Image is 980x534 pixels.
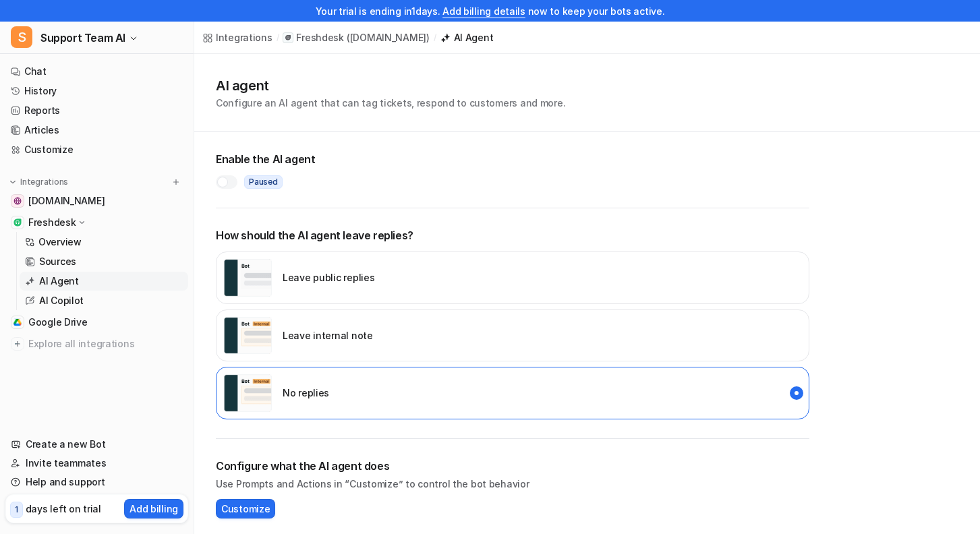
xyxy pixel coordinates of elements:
p: Overview [38,235,82,249]
p: ( [DOMAIN_NAME] ) [347,31,430,44]
p: Leave internal note [283,328,373,343]
span: Support Team AI [40,28,125,47]
h2: Enable the AI agent [216,151,809,167]
a: Chat [5,62,188,81]
a: Add billing details [442,5,525,17]
a: Integrations [202,30,272,44]
a: Invite teammates [5,454,188,473]
span: Explore all integrations [28,333,183,355]
div: Integrations [216,30,272,44]
a: Google DriveGoogle Drive [5,313,188,332]
a: AI Copilot [20,291,188,310]
p: Integrations [20,177,68,187]
a: Articles [5,121,188,140]
img: user [223,259,272,297]
p: AI Copilot [39,294,84,307]
p: Sources [39,255,76,268]
a: Sources [20,252,188,271]
p: How should the AI agent leave replies? [216,227,809,243]
img: user [223,317,272,355]
p: Configure an AI agent that can tag tickets, respond to customers and more. [216,96,565,110]
button: Add billing [124,499,183,518]
a: History [5,82,188,100]
a: Overview [20,233,188,251]
a: Explore all integrations [5,334,188,353]
a: Help and support [5,473,188,492]
img: www.secretfoodtours.com [13,197,22,205]
div: AI Agent [454,30,494,44]
div: internal_reply [216,309,809,362]
a: AI Agent [440,30,494,44]
img: user [223,374,272,412]
span: / [277,32,279,44]
p: 1 [15,504,18,516]
p: AI Agent [39,274,79,288]
p: Freshdesk [296,31,343,44]
p: days left on trial [26,502,101,516]
span: Customize [221,502,270,516]
button: Integrations [5,175,72,189]
p: Freshdesk [28,216,76,229]
p: Use Prompts and Actions in “Customize” to control the bot behavior [216,477,809,491]
a: AI Agent [20,272,188,291]
a: Customize [5,140,188,159]
div: external_reply [216,251,809,304]
p: Leave public replies [283,270,374,285]
span: S [11,26,32,48]
span: [DOMAIN_NAME] [28,194,105,208]
img: explore all integrations [11,337,24,351]
p: Add billing [129,502,178,516]
span: / [434,32,436,44]
span: Google Drive [28,316,88,329]
span: Paused [244,175,283,189]
h1: AI agent [216,76,565,96]
img: menu_add.svg [171,177,181,187]
div: disabled [216,367,809,419]
a: Freshdesk([DOMAIN_NAME]) [283,31,429,44]
img: expand menu [8,177,18,187]
a: Create a new Bot [5,435,188,454]
img: Freshdesk [13,218,22,227]
img: Google Drive [13,318,22,326]
h2: Configure what the AI agent does [216,458,809,474]
button: Customize [216,499,275,518]
p: No replies [283,386,329,400]
a: www.secretfoodtours.com[DOMAIN_NAME] [5,191,188,210]
a: Reports [5,101,188,120]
